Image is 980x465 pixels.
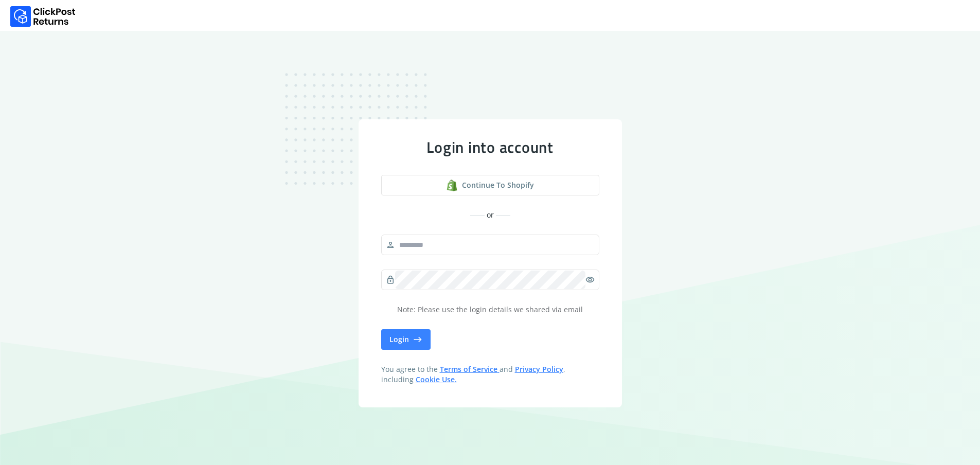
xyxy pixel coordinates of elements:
[413,332,422,347] span: east
[381,210,599,220] div: or
[515,364,563,374] a: Privacy Policy
[381,329,431,350] button: Login east
[381,175,599,195] a: shopify logoContinue to shopify
[381,175,599,195] button: Continue to shopify
[446,180,458,191] img: shopify logo
[381,138,599,156] div: Login into account
[462,180,534,190] span: Continue to shopify
[381,305,599,315] p: Note: Please use the login details we shared via email
[10,6,76,27] img: Logo
[386,238,395,252] span: person
[381,364,599,385] span: You agree to the and , including
[386,273,395,287] span: lock
[440,364,500,374] a: Terms of Service
[416,374,457,384] a: Cookie Use.
[585,273,595,287] span: visibility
